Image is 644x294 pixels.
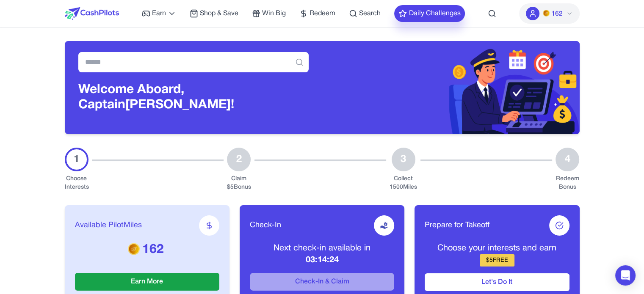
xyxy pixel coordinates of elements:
div: 2 [227,148,251,171]
span: Win Big [262,8,286,19]
a: Earn [142,8,176,19]
p: 03:14:24 [250,254,394,266]
span: 162 [551,9,563,19]
h3: Welcome Aboard, Captain [PERSON_NAME]! [78,82,309,113]
button: Let's Do It [425,273,569,291]
div: Open Intercom Messenger [615,265,636,286]
span: Available PilotMiles [75,220,142,231]
a: Redeem [299,8,335,19]
div: Redeem Bonus [556,175,579,192]
span: Check-In [250,220,281,231]
img: receive-dollar [380,221,388,230]
button: Earn More [75,273,219,291]
div: 1 [65,148,88,171]
a: Win Big [252,8,286,19]
img: Header decoration [322,41,580,134]
div: 3 [392,148,415,171]
div: Collect 1500 Miles [390,175,417,192]
div: 4 [556,148,579,171]
p: Next check-in available in [250,242,394,254]
span: Redeem [310,8,335,19]
div: $ 5 FREE [480,254,514,267]
span: Earn [152,8,166,19]
a: Search [349,8,381,19]
span: Shop & Save [200,8,238,19]
div: Choose Interests [65,175,88,192]
button: PMs162 [519,3,580,24]
a: Shop & Save [190,8,238,19]
img: CashPilots Logo [65,7,119,20]
span: Search [359,8,381,19]
img: PMs [128,243,140,255]
div: Claim $ 5 Bonus [227,175,251,192]
button: Daily Challenges [394,5,465,22]
img: PMs [543,10,550,16]
button: Check-In & Claim [250,273,394,291]
p: Choose your interests and earn [425,242,569,254]
p: 162 [75,242,219,258]
span: Prepare for Takeoff [425,220,489,231]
